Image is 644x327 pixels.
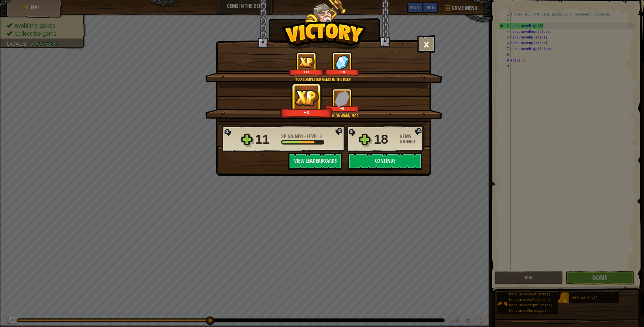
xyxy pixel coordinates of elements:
[374,130,396,149] div: 18
[282,109,331,116] div: +0
[400,134,425,144] div: Gems Gained
[233,76,414,82] div: You completed Gems in the Deep.
[282,21,367,50] img: Victory
[281,133,304,140] span: XP Gained
[348,153,422,170] button: Continue
[288,153,342,170] button: View Leaderboards
[319,133,322,140] span: 3
[290,70,323,74] div: +11
[298,57,315,68] img: XP Gained
[233,113,414,119] div: Clean code: no code errors or warnings.
[417,35,435,53] button: ×
[294,89,319,107] img: XP Gained
[326,106,358,111] div: +0
[306,133,319,140] span: Level
[335,54,350,70] img: Gems Gained
[281,134,322,139] div: -
[335,91,350,107] img: Gems Gained
[255,130,278,149] div: 11
[326,70,358,74] div: +18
